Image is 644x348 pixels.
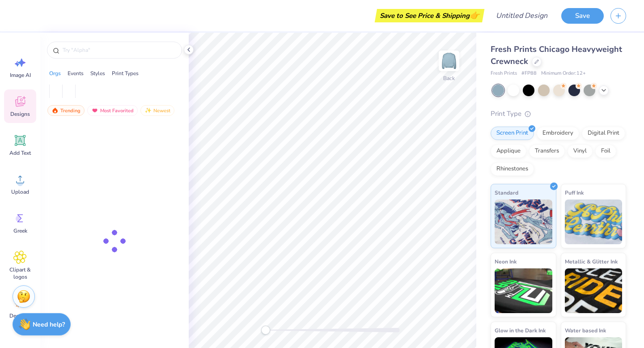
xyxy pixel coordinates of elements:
[90,69,105,77] div: Styles
[49,69,61,77] div: Orgs
[5,266,35,280] span: Clipart & logos
[529,144,565,158] div: Transfers
[10,72,31,79] span: Image AI
[565,326,606,335] span: Water based Ink
[565,257,618,266] span: Metallic & Glitter Ink
[11,188,29,195] span: Upload
[87,105,138,116] div: Most Favorited
[495,257,517,266] span: Neon Ink
[491,44,622,67] span: Fresh Prints Chicago Heavyweight Crewneck
[62,46,176,55] input: Try "Alpha"
[47,105,85,116] div: Trending
[489,7,555,25] input: Untitled Design
[9,149,31,157] span: Add Text
[491,162,534,176] div: Rhinestones
[112,69,139,77] div: Print Types
[443,74,455,82] div: Back
[565,188,584,197] span: Puff Ink
[521,70,537,77] span: # FP88
[51,107,59,114] img: trending.gif
[495,199,552,244] img: Standard
[140,105,174,116] div: Newest
[565,268,623,313] img: Metallic & Glitter Ink
[595,144,616,158] div: Foil
[537,127,579,140] div: Embroidery
[68,69,84,77] div: Events
[261,326,270,335] div: Accessibility label
[377,9,482,22] div: Save to See Price & Shipping
[144,107,152,114] img: newest.gif
[491,70,517,77] span: Fresh Prints
[561,8,604,24] button: Save
[33,320,65,329] strong: Need help?
[91,107,98,114] img: most_fav.gif
[491,144,526,158] div: Applique
[582,127,625,140] div: Digital Print
[495,326,546,335] span: Glow in the Dark Ink
[9,312,31,319] span: Decorate
[491,127,534,140] div: Screen Print
[440,52,458,70] img: Back
[541,70,586,77] span: Minimum Order: 12 +
[495,268,552,313] img: Neon Ink
[10,110,30,118] span: Designs
[565,199,623,244] img: Puff Ink
[13,227,27,234] span: Greek
[470,10,479,21] span: 👉
[568,144,593,158] div: Vinyl
[491,109,626,119] div: Print Type
[495,188,518,197] span: Standard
